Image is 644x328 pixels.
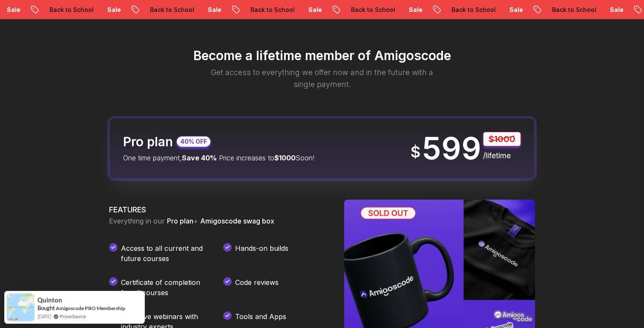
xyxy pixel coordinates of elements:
[66,48,578,63] h2: Become a lifetime member of Amigoscode
[483,150,521,162] p: /lifetime
[46,6,104,14] p: Back to School
[506,6,533,14] p: Sale
[199,67,445,90] p: Get access to everything we offer now and in the future with a single payment.
[448,6,506,14] p: Back to School
[109,216,324,226] p: Everything in our +
[204,6,232,14] p: Sale
[123,134,173,149] h2: Pro plan
[200,217,274,225] span: Amigoscode swag box
[483,132,521,146] p: $1000
[180,137,207,146] p: 40% OFF
[274,154,296,162] span: $1000
[348,6,405,14] p: Back to School
[56,305,125,312] a: Amigoscode PRO Membership
[3,6,31,14] p: Sale
[411,143,420,160] span: $
[235,277,279,298] p: Code reviews
[104,6,131,14] p: Sale
[182,154,217,162] span: Save 40%
[37,296,62,304] span: Quinton
[37,313,51,320] span: [DATE]
[121,243,210,264] p: Access to all current and future courses
[422,133,481,164] p: 599
[147,6,204,14] p: Back to School
[121,277,210,298] p: Certificate of completion for all courses
[607,6,634,14] p: Sale
[405,6,433,14] p: Sale
[109,204,324,216] h3: FEATURES
[123,153,314,163] p: One time payment, Price increases to Soon!
[167,217,193,225] span: Pro plan
[7,293,34,321] img: provesource social proof notification image
[247,6,305,14] p: Back to School
[60,313,86,320] a: ProveSource
[549,6,607,14] p: Back to School
[305,6,332,14] p: Sale
[37,305,55,311] span: Bought
[235,243,288,264] p: Hands-on builds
